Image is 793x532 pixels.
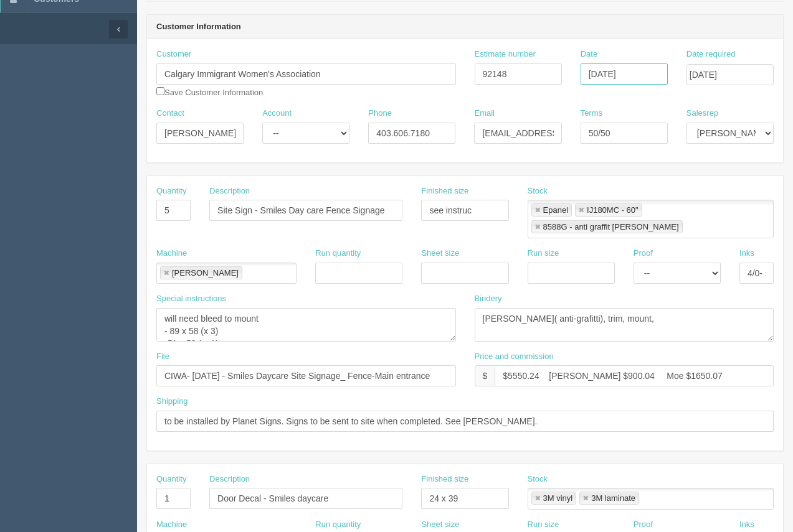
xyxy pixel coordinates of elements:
label: Sheet size [421,519,459,531]
label: Quantity [156,185,186,197]
label: Estimate number [475,49,536,60]
label: Run quantity [315,519,361,531]
label: Stock [528,185,548,197]
label: Finished size [421,474,468,485]
label: Salesrep [686,108,718,119]
label: Description [209,185,250,197]
div: [PERSON_NAME] [172,269,239,277]
div: Save Customer Information [156,49,456,98]
label: Customer [156,49,191,60]
label: Bindery [475,293,502,305]
label: Account [262,108,292,119]
label: Inks [739,519,754,531]
textarea: will need bleed to mount - 89 x 58 (x 3) -51 x 58 ( x 1) -87 x 58 ( x 1) [156,308,456,342]
input: Enter customer name [156,63,456,85]
div: Epanel [543,206,568,214]
label: Phone [368,108,392,119]
label: Proof [634,519,653,531]
label: Shipping [156,396,188,408]
label: Price and commission [475,351,554,363]
div: IJ180MC - 60" [587,206,639,214]
textarea: [PERSON_NAME]( anti-grafitti), trim, mount, [475,308,774,342]
label: Quantity [156,474,186,485]
label: Run size [528,248,559,259]
label: Email [474,108,495,119]
label: Contact [156,108,184,119]
label: File [156,351,169,363]
label: Terms [581,108,602,119]
label: Description [209,474,250,485]
div: $ [475,365,495,386]
label: Stock [528,474,548,485]
div: 8588G - anti graffit [PERSON_NAME] [543,223,679,231]
label: Machine [156,519,187,531]
label: Run size [528,519,559,531]
label: Sheet size [421,248,459,259]
label: Proof [634,248,653,259]
label: Finished size [421,185,468,197]
label: Special instructions [156,293,226,305]
label: Date required [686,49,736,60]
label: Machine [156,248,187,259]
div: 3M laminate [591,494,635,502]
label: Inks [739,248,754,259]
header: Customer Information [147,15,783,40]
label: Date [581,49,597,60]
div: 3M vinyl [543,494,573,502]
label: Run quantity [315,248,361,259]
